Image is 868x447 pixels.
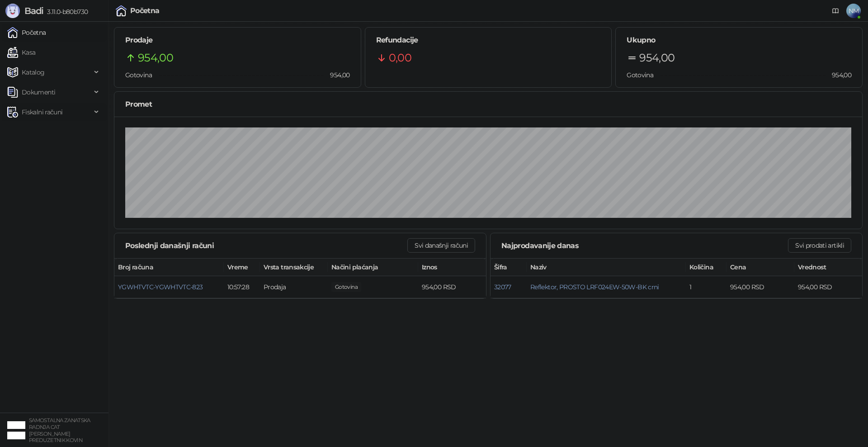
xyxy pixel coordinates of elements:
button: 32077 [494,283,511,291]
a: Dokumentacija [828,4,843,18]
a: Kasa [7,43,35,61]
td: Prodaja [260,276,328,298]
span: NM [846,4,861,18]
td: 10:57:28 [224,276,260,298]
div: Poslednji današnji računi [125,240,407,251]
span: Dokumenti [22,83,55,101]
span: Gotovina [627,71,653,79]
h5: Prodaje [125,35,350,46]
th: Vreme [224,259,260,276]
button: Svi današnji računi [407,238,475,253]
button: Reflektor, PROSTO LRF024EW-50W-BK crni [530,283,659,291]
th: Vrednost [794,259,862,276]
span: Gotovina [125,71,152,79]
div: Najprodavanije danas [501,240,788,251]
span: Badi [24,5,43,16]
span: 954,00 [826,70,851,80]
td: 954,00 RSD [418,276,486,298]
th: Broj računa [114,259,224,276]
h5: Ukupno [627,35,851,46]
span: 954,00 [324,70,349,80]
a: Početna [7,24,46,42]
th: Cena [726,259,794,276]
div: Promet [125,99,851,110]
td: 1 [686,276,726,298]
img: 64x64-companyLogo-ae27db6e-dfce-48a1-b68e-83471bd1bffd.png [7,421,25,439]
span: 954,00 [138,49,173,66]
small: SAMOSTALNA ZANATSKA RADNJA CAT [PERSON_NAME] PREDUZETNIK KOVIN [29,417,90,443]
div: Početna [130,7,160,14]
span: Katalog [22,63,45,81]
th: Naziv [527,259,686,276]
button: Svi prodati artikli [788,238,851,253]
span: 3.11.0-b80b730 [43,8,88,16]
th: Šifra [491,259,527,276]
th: Vrsta transakcije [260,259,328,276]
th: Količina [686,259,726,276]
h5: Refundacije [376,35,601,46]
button: YGWHTVTC-YGWHTVTC-823 [118,283,203,291]
th: Iznos [418,259,486,276]
td: 954,00 RSD [794,276,862,298]
th: Načini plaćanja [328,259,418,276]
span: 954,00 [639,49,675,66]
span: 954,00 [331,282,361,292]
td: 954,00 RSD [726,276,794,298]
span: Fiskalni računi [22,103,62,121]
span: 0,00 [389,49,411,66]
img: Logo [5,4,20,18]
